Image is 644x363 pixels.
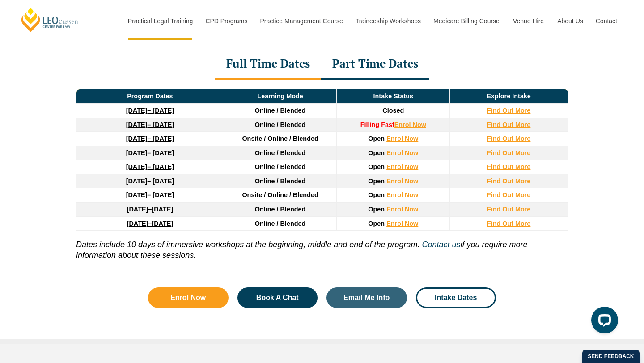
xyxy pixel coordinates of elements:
[255,206,306,213] span: Online / Blended
[349,2,427,40] a: Traineeship Workshops
[127,220,173,227] a: [DATE]–[DATE]
[127,206,148,213] strong: [DATE]
[386,149,418,156] a: Enrol Now
[321,49,429,80] div: Part Time Dates
[76,231,568,261] p: if you require more information about these sessions.
[215,49,321,80] div: Full Time Dates
[487,121,531,128] a: Find Out More
[224,89,337,104] td: Learning Mode
[255,149,306,156] span: Online / Blended
[394,121,426,128] a: Enrol Now
[126,121,148,128] strong: [DATE]
[368,149,385,156] span: Open
[255,121,306,128] span: Online / Blended
[20,7,80,33] a: [PERSON_NAME] Centre for Law
[382,107,404,114] span: Closed
[126,149,148,156] strong: [DATE]
[126,163,148,170] strong: [DATE]
[386,206,418,213] a: Enrol Now
[368,177,385,185] span: Open
[76,89,224,104] td: Program Dates
[152,220,173,227] span: [DATE]
[487,220,531,227] a: Find Out More
[360,121,394,128] strong: Filling Fast
[127,206,173,213] a: [DATE]–[DATE]
[126,177,148,185] strong: [DATE]
[435,294,477,301] span: Intake Dates
[487,177,531,185] a: Find Out More
[386,220,418,227] a: Enrol Now
[422,240,460,249] a: Contact us
[450,89,568,104] td: Explore Intake
[368,206,385,213] span: Open
[551,2,589,40] a: About Us
[256,294,299,301] span: Book A Chat
[416,287,496,308] a: Intake Dates
[487,163,531,170] a: Find Out More
[589,2,624,40] a: Contact
[368,191,385,198] span: Open
[126,121,174,128] a: [DATE]– [DATE]
[255,220,306,227] span: Online / Blended
[121,2,199,40] a: Practical Legal Training
[368,163,385,170] span: Open
[126,107,174,114] a: [DATE]– [DATE]
[368,220,385,227] span: Open
[126,149,174,156] a: [DATE]– [DATE]
[386,135,418,142] a: Enrol Now
[152,206,173,213] span: [DATE]
[242,135,318,142] span: Onsite / Online / Blended
[487,206,531,213] a: Find Out More
[584,303,622,341] iframe: LiveChat chat widget
[76,240,419,249] i: Dates include 10 days of immersive workshops at the beginning, middle and end of the program.
[255,177,306,185] span: Online / Blended
[386,177,418,185] a: Enrol Now
[487,135,531,142] a: Find Out More
[126,107,148,114] strong: [DATE]
[337,89,450,104] td: Intake Status
[386,191,418,198] a: Enrol Now
[242,191,318,198] span: Onsite / Online / Blended
[254,2,349,40] a: Practice Management Course
[170,294,206,301] span: Enrol Now
[126,135,174,142] a: [DATE]– [DATE]
[255,163,306,170] span: Online / Blended
[368,135,385,142] span: Open
[386,163,418,170] a: Enrol Now
[487,191,531,198] a: Find Out More
[506,2,551,40] a: Venue Hire
[326,287,407,308] a: Email Me Info
[237,287,318,308] a: Book A Chat
[255,107,306,114] span: Online / Blended
[126,177,174,185] a: [DATE]– [DATE]
[487,107,531,114] a: Find Out More
[126,191,174,198] a: [DATE]– [DATE]
[427,2,506,40] a: Medicare Billing Course
[487,149,531,156] a: Find Out More
[148,287,229,308] a: Enrol Now
[126,191,148,198] strong: [DATE]
[126,135,148,142] strong: [DATE]
[199,2,253,40] a: CPD Programs
[127,220,148,227] strong: [DATE]
[343,294,390,301] span: Email Me Info
[126,163,174,170] a: [DATE]– [DATE]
